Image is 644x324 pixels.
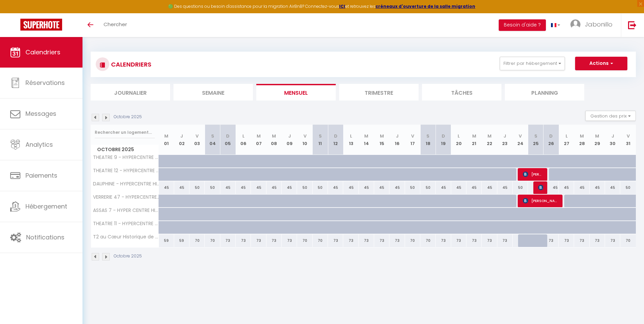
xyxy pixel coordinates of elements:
[574,125,589,155] th: 28
[472,133,476,139] abbr: M
[242,133,244,139] abbr: L
[422,84,501,101] li: Tâches
[313,125,328,155] th: 11
[519,133,522,139] abbr: V
[334,133,337,139] abbr: D
[297,125,312,155] th: 10
[436,234,451,247] div: 73
[513,125,528,155] th: 24
[339,84,419,101] li: Trimestre
[405,234,420,247] div: 70
[499,19,546,31] button: Besoin d'aide ?
[380,133,384,139] abbr: M
[497,125,513,155] th: 23
[574,181,589,194] div: 45
[92,195,160,200] span: VERRERIE 47 - HYPERCENTRE HISTORIQUE DE [GEOGRAPHIC_DATA]
[226,133,229,139] abbr: D
[104,21,127,28] span: Chercher
[359,125,374,155] th: 14
[95,126,155,139] input: Rechercher un logement...
[549,133,553,139] abbr: D
[313,181,328,194] div: 50
[92,155,160,160] span: THEATRE 9 - HYPERCENTRE HISTORIQUE DE [GEOGRAPHIC_DATA]
[528,125,543,155] th: 25
[611,133,614,139] abbr: J
[559,181,574,194] div: 45
[374,181,389,194] div: 45
[328,125,343,155] th: 12
[220,125,236,155] th: 05
[5,3,26,23] button: Ouvrir le widget de chat LiveChat
[251,234,266,247] div: 73
[164,133,168,139] abbr: M
[426,133,429,139] abbr: S
[91,145,159,155] span: Octobre 2025
[205,234,220,247] div: 70
[544,125,559,155] th: 26
[500,57,565,70] button: Filtrer par hébergement
[159,234,174,247] div: 59
[396,133,399,139] abbr: J
[339,3,345,9] a: ICI
[288,133,291,139] abbr: J
[590,125,605,155] th: 29
[319,133,322,139] abbr: S
[328,181,343,194] div: 45
[114,114,142,120] p: Octobre 2025
[466,125,482,155] th: 21
[458,133,460,139] abbr: L
[466,181,482,194] div: 45
[620,181,636,194] div: 50
[628,21,637,29] img: logout
[205,181,220,194] div: 50
[92,168,160,173] span: THEATRE 12 - HYPERCENTRE HISTORIQUE DE [GEOGRAPHIC_DATA]
[220,181,236,194] div: 45
[174,181,189,194] div: 45
[411,133,414,139] abbr: V
[25,48,60,56] span: Calendriers
[282,234,297,247] div: 73
[236,125,251,155] th: 06
[25,202,67,211] span: Hébergement
[580,133,584,139] abbr: M
[436,181,451,194] div: 45
[350,133,352,139] abbr: L
[570,19,581,30] img: ...
[497,181,513,194] div: 45
[590,181,605,194] div: 45
[451,125,466,155] th: 20
[605,125,620,155] th: 30
[25,78,65,87] span: Réservations
[620,125,636,155] th: 31
[523,168,543,181] span: [PERSON_NAME]
[272,133,276,139] abbr: M
[544,181,559,194] div: 45
[544,234,559,247] div: 73
[257,133,261,139] abbr: M
[251,125,266,155] th: 07
[605,234,620,247] div: 73
[98,13,132,37] a: Chercher
[25,140,53,149] span: Analytics
[375,3,475,9] strong: créneaux d'ouverture de la salle migration
[297,181,312,194] div: 50
[585,20,612,29] span: Jabonillo
[92,221,160,226] span: THEATRE 11 - HYPERCENTRE DE [GEOGRAPHIC_DATA]
[189,234,205,247] div: 70
[20,19,62,31] img: Super Booking
[282,181,297,194] div: 45
[173,84,253,101] li: Semaine
[405,125,420,155] th: 17
[236,234,251,247] div: 73
[266,181,282,194] div: 45
[575,57,627,70] button: Actions
[251,181,266,194] div: 45
[620,234,636,247] div: 70
[566,133,568,139] abbr: L
[482,181,497,194] div: 45
[343,125,358,155] th: 13
[585,111,636,121] button: Gestion des prix
[343,181,358,194] div: 45
[420,181,436,194] div: 50
[595,133,599,139] abbr: M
